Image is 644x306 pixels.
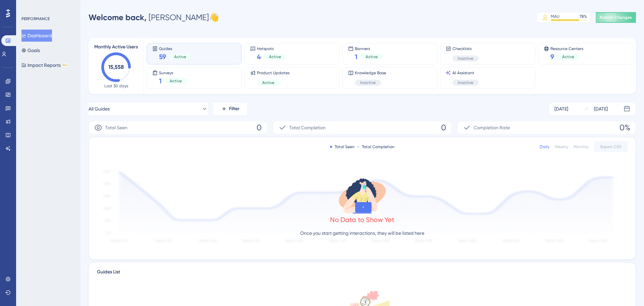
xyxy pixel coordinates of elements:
div: [PERSON_NAME] 👋 [89,12,219,23]
span: Inactive [458,56,473,61]
div: Monthly [574,144,589,149]
div: Total Seen [330,144,355,149]
button: Publish Changes [596,12,636,23]
span: Filter [229,105,239,113]
span: 0 [441,122,446,133]
span: Last 30 days [104,83,128,89]
span: Inactive [360,80,376,85]
span: Hotspots [257,46,286,51]
div: BETA [62,63,68,67]
button: Export CSV [594,141,628,152]
div: [DATE] [594,105,608,113]
span: 0 [257,122,262,133]
span: Active [174,54,186,59]
button: Dashboard [21,30,52,42]
span: 1 [355,52,358,61]
span: Active [366,54,378,59]
span: Guides List [97,268,120,280]
div: Weekly [555,144,568,149]
span: All Guides [89,105,110,113]
span: Welcome back, [89,12,147,22]
span: Resource Centers [550,46,583,51]
span: Product Updates [257,70,289,76]
span: Knowledge Base [355,70,386,76]
span: 0% [620,122,630,133]
text: 15,558 [108,64,124,70]
span: Guides [159,46,192,51]
span: Inactive [458,80,473,85]
span: Completion Rate [474,124,510,132]
span: 9 [550,52,554,61]
span: Banners [355,46,383,51]
div: MAU [551,14,559,19]
span: 1 [159,76,162,86]
span: Active [262,80,274,85]
button: Impact ReportsBETA [21,59,68,71]
span: 4 [257,52,261,61]
span: Monthly Active Users [94,43,138,51]
span: Surveys [159,70,187,75]
div: [DATE] [554,105,568,113]
div: 78 % [580,14,587,19]
span: Active [269,54,281,59]
button: Goals [21,44,40,56]
span: Total Seen [105,124,127,132]
button: Filter [213,102,247,116]
span: AI Assistant [452,70,479,76]
span: Checklists [452,46,479,51]
div: No Data to Show Yet [330,215,394,224]
div: Total Completion [357,144,394,149]
span: Export CSV [600,144,622,149]
div: PERFORMANCE [21,16,50,21]
div: Daily [540,144,549,149]
span: Total Completion [289,124,326,132]
p: Once you start getting interactions, they will be listed here [300,229,424,237]
span: Publish Changes [600,15,632,20]
span: Active [562,54,574,59]
button: All Guides [89,102,208,116]
span: 59 [159,52,166,61]
span: Active [170,78,182,84]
